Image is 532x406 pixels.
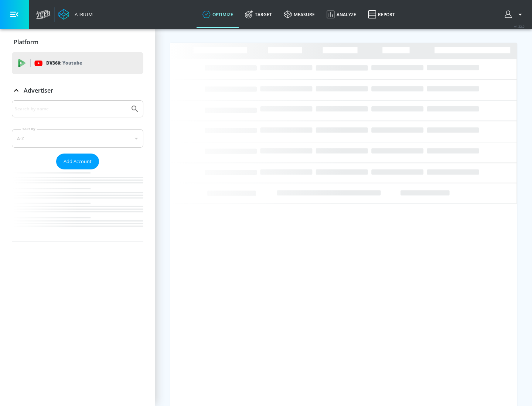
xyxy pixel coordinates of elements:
[62,59,82,67] p: Youtube
[239,1,278,28] a: Target
[12,80,143,101] div: Advertiser
[24,86,53,94] p: Advertiser
[362,1,401,28] a: Report
[15,104,127,114] input: Search by name
[12,32,143,52] div: Platform
[46,59,82,67] p: DV360:
[197,1,239,28] a: optimize
[12,129,143,148] div: A-Z
[21,127,37,131] label: Sort By
[72,11,93,18] div: Atrium
[278,1,321,28] a: measure
[58,9,93,20] a: Atrium
[514,24,525,28] span: v 4.32.0
[14,38,38,46] p: Platform
[12,100,143,241] div: Advertiser
[64,157,92,166] span: Add Account
[12,52,143,74] div: DV360: Youtube
[321,1,362,28] a: Analyze
[56,154,99,169] button: Add Account
[12,169,143,241] nav: list of Advertiser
